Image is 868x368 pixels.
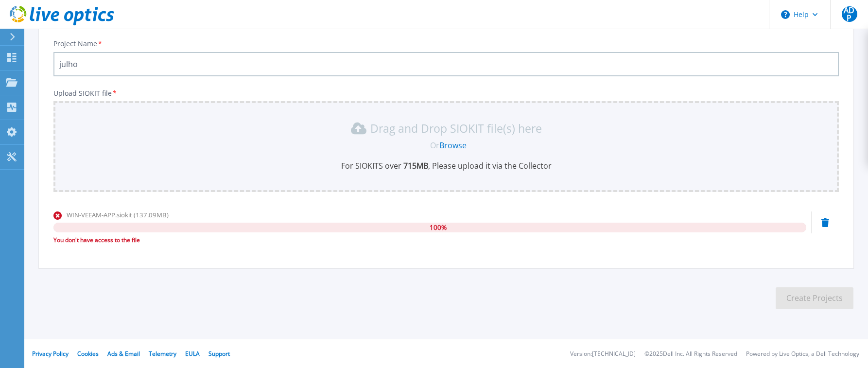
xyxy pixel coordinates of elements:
a: Privacy Policy [32,350,69,358]
span: WIN-VEEAM-APP.siokit (137.09MB) [67,210,169,219]
input: Enter Project Name [53,52,839,76]
div: Drag and Drop SIOKIT file(s) here OrBrowseFor SIOKITS over 715MB, Please upload it via the Collector [59,121,833,171]
span: ADP [842,6,857,22]
p: Upload SIOKIT file [53,89,839,97]
a: Browse [439,140,467,151]
a: Cookies [77,350,99,358]
li: Powered by Live Optics, a Dell Technology [746,351,859,357]
b: 715 MB [401,160,428,171]
li: © 2025 Dell Inc. All Rights Reserved [644,351,737,357]
a: EULA [185,350,200,358]
a: Ads & Email [107,350,140,358]
a: Support [208,350,230,358]
p: For SIOKITS over , Please upload it via the Collector [59,160,833,171]
label: Project Name [53,40,103,47]
p: Drag and Drop SIOKIT file(s) here [370,123,542,133]
span: Or [430,140,439,151]
button: Create Projects [776,287,853,309]
span: 100 % [430,223,447,232]
div: You don't have access to the file [53,235,806,245]
a: Telemetry [149,350,176,358]
li: Version: [TECHNICAL_ID] [570,351,636,357]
